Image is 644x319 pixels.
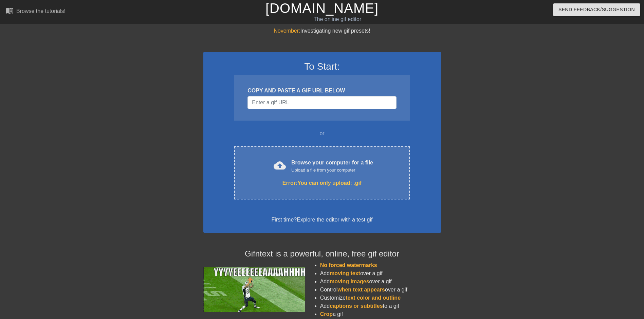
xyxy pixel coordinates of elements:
span: moving images [330,279,369,284]
div: or [221,129,423,138]
span: No forced watermarks [320,262,377,268]
li: a gif [320,310,441,318]
div: Error: You can only upload: .gif [248,179,395,187]
span: moving text [330,270,360,276]
span: when text appears [337,287,385,293]
li: Add to a gif [320,302,441,310]
div: The online gif editor [218,15,457,23]
div: Upload a file from your computer [291,167,373,174]
a: [DOMAIN_NAME] [265,1,379,16]
div: Browse your computer for a file [291,159,373,174]
span: cloud_upload [274,159,286,172]
span: November: [274,28,300,34]
a: Browse the tutorials! [5,6,66,17]
li: Control over a gif [320,286,441,294]
h3: To Start: [212,61,432,72]
div: First time? [212,216,432,224]
div: Browse the tutorials! [16,8,66,14]
a: Explore the editor with a test gif [297,217,372,223]
img: football_small.gif [203,267,305,312]
li: Customize [320,294,441,302]
span: Crop [320,311,333,317]
input: Username [247,96,396,109]
div: Investigating new gif presets! [203,27,441,35]
span: captions or subtitles [330,303,383,309]
li: Add over a gif [320,269,441,278]
span: menu_book [5,6,14,15]
button: Send Feedback/Suggestion [553,3,640,16]
h4: Gifntext is a powerful, online, free gif editor [203,249,441,259]
div: COPY AND PASTE A GIF URL BELOW [247,87,396,95]
span: Send Feedback/Suggestion [558,5,635,14]
li: Add over a gif [320,278,441,286]
span: text color and outline [346,295,401,301]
